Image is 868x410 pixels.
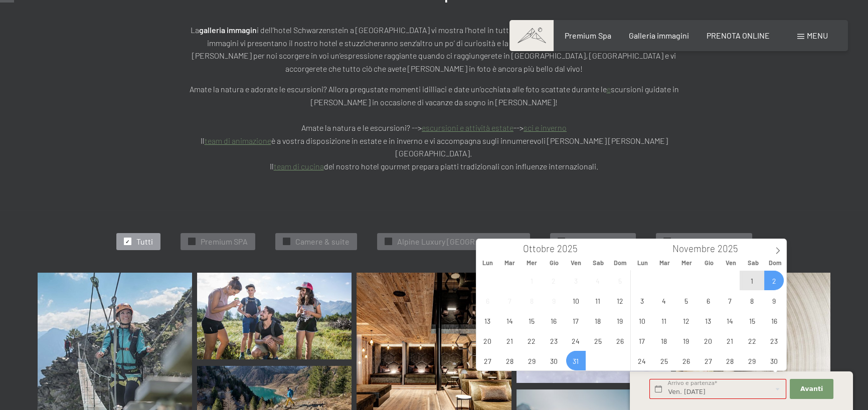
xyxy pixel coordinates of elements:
[632,291,652,310] span: Novembre 3, 2025
[609,260,631,266] span: Dom
[672,244,715,254] span: Novembre
[632,331,652,350] span: Novembre 17, 2025
[587,260,609,266] span: Sab
[631,260,653,266] span: Lun
[698,291,718,310] span: Novembre 6, 2025
[184,83,685,172] p: Amate la natura e adorate le escursioni? Allora pregustate momenti idilliaci e date un’occhiata a...
[742,260,764,266] span: Sab
[715,243,748,254] input: Year
[566,331,586,350] span: Ottobre 24, 2025
[676,351,696,370] span: Novembre 26, 2025
[523,244,555,254] span: Ottobre
[478,351,497,370] span: Ottobre 27, 2025
[588,331,608,350] span: Ottobre 25, 2025
[500,291,519,310] span: Ottobre 7, 2025
[698,351,718,370] span: Novembre 27, 2025
[610,291,629,310] span: Ottobre 12, 2025
[654,291,674,310] span: Novembre 4, 2025
[720,331,740,350] span: Novembre 21, 2025
[588,291,608,310] span: Ottobre 11, 2025
[543,260,565,266] span: Gio
[742,331,762,350] span: Novembre 22, 2025
[205,136,271,145] a: team di animazione
[422,123,513,132] a: escursioni e attività estate
[201,236,248,247] span: Premium SPA
[610,331,629,350] span: Ottobre 26, 2025
[566,291,586,310] span: Ottobre 10, 2025
[800,384,823,393] span: Avanti
[522,351,542,370] span: Ottobre 29, 2025
[653,260,675,266] span: Mar
[500,351,519,370] span: Ottobre 28, 2025
[676,311,696,330] span: Novembre 12, 2025
[498,260,520,266] span: Mar
[698,260,720,266] span: Gio
[544,291,564,310] span: Ottobre 9, 2025
[790,379,833,399] button: Avanti
[654,331,674,350] span: Novembre 18, 2025
[720,351,740,370] span: Novembre 28, 2025
[544,351,564,370] span: Ottobre 30, 2025
[764,311,784,330] span: Novembre 16, 2025
[654,351,674,370] span: Novembre 25, 2025
[720,291,740,310] span: Novembre 7, 2025
[676,291,696,310] span: Novembre 5, 2025
[764,291,784,310] span: Novembre 9, 2025
[524,123,567,132] a: sci e inverno
[632,311,652,330] span: Novembre 10, 2025
[742,291,762,310] span: Novembre 8, 2025
[476,260,498,266] span: Lun
[136,236,153,247] span: Tutti
[522,311,542,330] span: Ottobre 15, 2025
[199,25,257,35] strong: galleria immagin
[478,291,497,310] span: Ottobre 6, 2025
[565,31,611,40] a: Premium Spa
[676,331,696,350] span: Novembre 19, 2025
[588,311,608,330] span: Ottobre 18, 2025
[520,260,543,266] span: Mer
[742,311,762,330] span: Novembre 15, 2025
[544,331,564,350] span: Ottobre 23, 2025
[397,236,523,247] span: Alpine Luxury [GEOGRAPHIC_DATA]
[665,238,669,245] span: ✓
[565,260,587,266] span: Ven
[675,260,698,266] span: Mer
[125,238,129,245] span: ✓
[707,31,770,40] a: PRENOTA ONLINE
[295,236,350,247] span: Camere & suite
[676,236,745,247] span: Estate in montagna
[742,271,762,290] span: Novembre 1, 2025
[607,84,611,94] a: e
[720,260,742,266] span: Ven
[478,311,497,330] span: Ottobre 13, 2025
[742,351,762,370] span: Novembre 29, 2025
[807,31,828,40] span: Menu
[544,271,564,290] span: Ottobre 2, 2025
[610,271,629,290] span: Ottobre 5, 2025
[555,243,588,254] input: Year
[190,238,194,245] span: ✓
[274,161,324,171] a: team di cucina
[566,311,586,330] span: Ottobre 17, 2025
[764,331,784,350] span: Novembre 23, 2025
[386,238,390,245] span: ✓
[500,331,519,350] span: Ottobre 21, 2025
[698,311,718,330] span: Novembre 13, 2025
[698,331,718,350] span: Novembre 20, 2025
[629,31,689,40] a: Galleria immagini
[588,271,608,290] span: Ottobre 4, 2025
[500,311,519,330] span: Ottobre 14, 2025
[632,351,652,370] span: Novembre 24, 2025
[764,260,786,266] span: Dom
[197,273,352,359] img: Immagini
[610,311,629,330] span: Ottobre 19, 2025
[184,24,685,75] p: La i dell’hotel Schwarzenstein a [GEOGRAPHIC_DATA] vi mostra l’hotel in tutto il suo splendore. S...
[764,271,784,290] span: Novembre 2, 2025
[544,311,564,330] span: Ottobre 16, 2025
[478,331,497,350] span: Ottobre 20, 2025
[284,238,288,245] span: ✓
[559,238,563,245] span: ✓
